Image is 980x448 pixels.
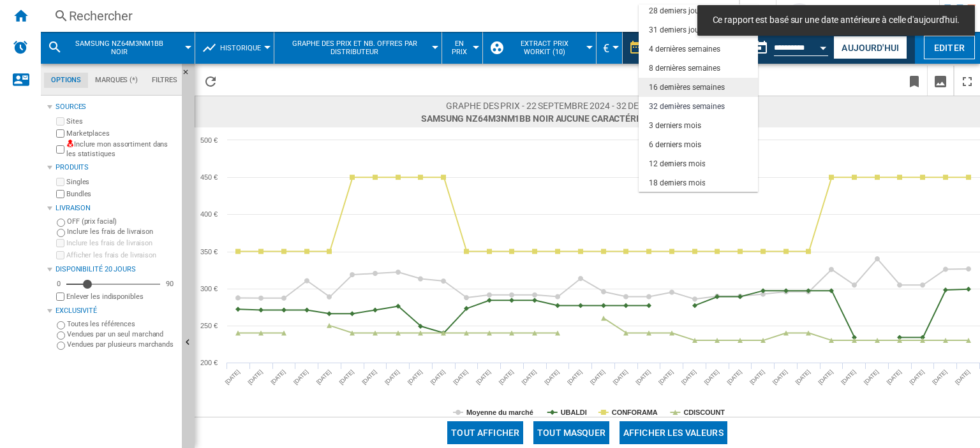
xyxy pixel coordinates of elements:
[649,25,705,36] div: 31 derniers jours
[649,159,705,170] div: 12 derniers mois
[649,44,720,55] div: 4 dernières semaines
[649,82,725,93] div: 16 dernières semaines
[649,101,725,112] div: 32 dernières semaines
[649,120,701,131] div: 3 derniers mois
[709,14,963,27] span: Ce rapport est basé sur une date antérieure à celle d'aujourd'hui.
[649,140,701,150] div: 6 derniers mois
[649,63,720,74] div: 8 dernières semaines
[649,6,705,17] div: 28 derniers jours
[649,178,705,189] div: 18 derniers mois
